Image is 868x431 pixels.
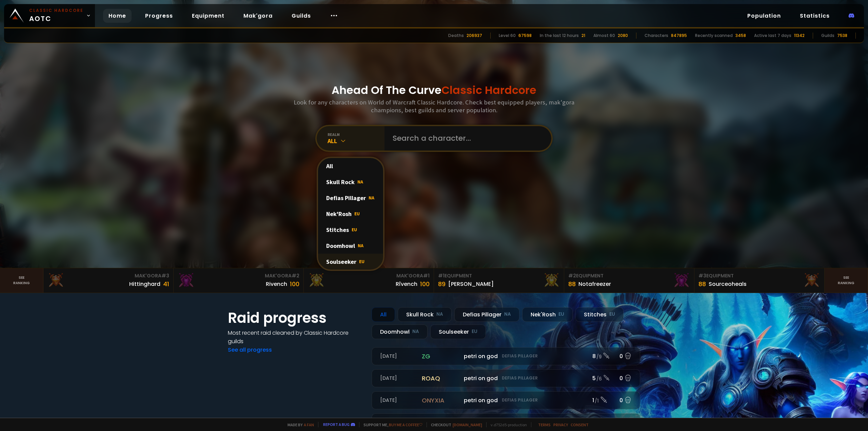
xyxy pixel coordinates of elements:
div: realm [328,132,384,137]
span: # 1 [423,272,430,279]
div: Mak'Gora [178,272,299,279]
a: Statistics [794,9,835,23]
div: Deaths [448,33,464,39]
small: NA [504,311,511,318]
div: [PERSON_NAME] [448,280,494,288]
div: Active last 7 days [754,33,791,39]
div: Stitches [575,307,624,322]
div: 89 [438,279,446,289]
a: Buy me a coffee [389,422,422,427]
h4: Most recent raid cleaned by Classic Hardcore guilds [228,329,363,346]
div: Soulseeker [430,325,486,339]
div: Skull Rock [398,307,452,322]
div: 41 [163,279,169,289]
a: #3Equipment88Sourceoheals [694,268,825,293]
a: #2Equipment88Notafreezer [564,268,694,293]
a: Classic HardcoreAOTC [4,4,95,27]
div: Sourceoheals [709,280,747,288]
div: 100 [420,279,430,289]
small: EU [558,311,564,318]
a: a fan [304,422,314,427]
span: Support me, [359,422,422,427]
span: NA [357,179,363,185]
div: Nek'Rosh [318,206,383,222]
a: Mak'gora [238,9,278,23]
div: 67598 [518,33,532,39]
div: Level 60 [499,33,516,39]
span: # 2 [292,272,299,279]
a: [DATE]zgpetri on godDefias Pillager8 /90 [372,347,640,365]
div: Mak'Gora [308,272,430,279]
a: Consent [571,422,589,427]
div: Equipment [698,272,820,279]
a: [DATE]roaqpetri on godDefias Pillager5 /60 [372,369,640,387]
span: # 1 [438,272,445,279]
a: Seeranking [825,268,868,293]
small: Classic Hardcore [29,7,83,14]
span: EU [359,258,364,265]
span: EU [352,227,357,233]
div: All [372,307,395,322]
a: Privacy [553,422,568,427]
a: [DOMAIN_NAME] [453,422,482,427]
a: Home [103,9,132,23]
div: 88 [568,279,576,289]
span: # 3 [698,272,706,279]
small: NA [436,311,443,318]
div: 21 [581,33,585,39]
a: Report a bug [323,422,350,427]
div: Mak'Gora [47,272,169,279]
a: #1Equipment89[PERSON_NAME] [434,268,564,293]
a: Population [742,9,786,23]
div: Soulseeker [318,254,383,270]
div: 88 [698,279,706,289]
div: 7538 [837,33,847,39]
span: AOTC [29,7,83,24]
span: EU [354,211,360,217]
a: See all progress [228,346,272,354]
div: Skull Rock [318,174,383,190]
small: EU [472,328,477,335]
div: All [328,137,384,145]
span: Made by [283,422,314,427]
small: NA [412,328,419,335]
div: 847895 [671,33,687,39]
h1: Raid progress [228,307,363,329]
div: All [318,158,383,174]
div: 3458 [735,33,746,39]
span: NA [358,242,363,249]
div: Rivench [266,280,287,288]
div: Defias Pillager [454,307,519,322]
a: Progress [140,9,178,23]
div: Doomhowl [372,325,428,339]
span: # 2 [568,272,576,279]
div: 2080 [618,33,628,39]
div: Stitches [318,222,383,238]
h1: Ahead Of The Curve [332,82,536,98]
div: Characters [645,33,668,39]
input: Search a character... [389,126,543,151]
div: Hittinghard [129,280,160,288]
div: Guilds [821,33,834,39]
div: Equipment [568,272,690,279]
div: Rîvench [396,280,417,288]
div: Recently scanned [695,33,733,39]
a: [DATE]onyxiapetri on godDefias Pillager1 /10 [372,391,640,409]
span: # 3 [161,272,169,279]
span: Checkout [427,422,482,427]
a: Mak'Gora#2Rivench100 [174,268,304,293]
div: Notafreezer [578,280,611,288]
div: Equipment [438,272,560,279]
a: Guilds [286,9,316,23]
small: EU [609,311,615,318]
div: Nek'Rosh [522,307,573,322]
div: 11342 [794,33,805,39]
a: Equipment [186,9,230,23]
div: 100 [290,279,299,289]
h3: Look for any characters on World of Warcraft Classic Hardcore. Check best equipped players, mak'g... [291,98,577,114]
span: Classic Hardcore [441,82,536,98]
div: 206937 [467,33,482,39]
a: Mak'Gora#1Rîvench100 [304,268,434,293]
span: NA [369,195,374,201]
a: Mak'Gora#3Hittinghard41 [43,268,174,293]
